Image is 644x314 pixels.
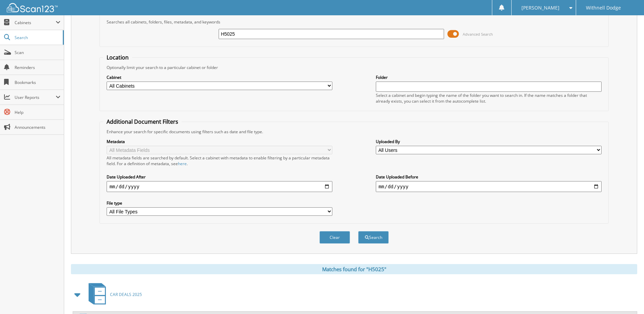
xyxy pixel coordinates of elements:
[463,32,493,37] span: Advanced Search
[376,74,602,80] label: Folder
[610,281,644,314] iframe: Chat Widget
[107,174,332,180] label: Date Uploaded After
[15,94,56,100] span: User Reports
[15,20,56,25] span: Cabinets
[376,139,602,144] label: Uploaded By
[15,65,60,70] span: Reminders
[71,264,637,274] div: Matches found for "H5025"
[85,281,142,308] a: CAR DEALS 2025
[376,174,602,180] label: Date Uploaded Before
[110,292,142,297] span: CAR DEALS 2025
[107,139,332,144] label: Metadata
[103,129,605,135] div: Enhance your search for specific documents using filters such as date and file type.
[103,118,182,125] legend: Additional Document Filters
[107,155,332,167] div: All metadata fields are searched by default. Select a cabinet with metadata to enable filtering b...
[358,231,389,244] button: Search
[103,65,605,70] div: Optionally limit your search to a particular cabinet or folder
[15,50,60,55] span: Scan
[107,181,332,192] input: start
[521,6,559,10] span: [PERSON_NAME]
[15,109,60,115] span: Help
[319,231,350,244] button: Clear
[103,54,132,61] legend: Location
[586,6,621,10] span: Withnell Dodge
[107,200,332,206] label: File type
[15,124,60,130] span: Announcements
[178,161,187,167] a: here
[107,74,332,80] label: Cabinet
[15,35,59,40] span: Search
[15,80,60,85] span: Bookmarks
[103,19,605,25] div: Searches all cabinets, folders, files, metadata, and keywords
[376,92,602,104] div: Select a cabinet and begin typing the name of the folder you want to search in. If the name match...
[376,181,602,192] input: end
[7,3,58,12] img: scan123-logo-white.svg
